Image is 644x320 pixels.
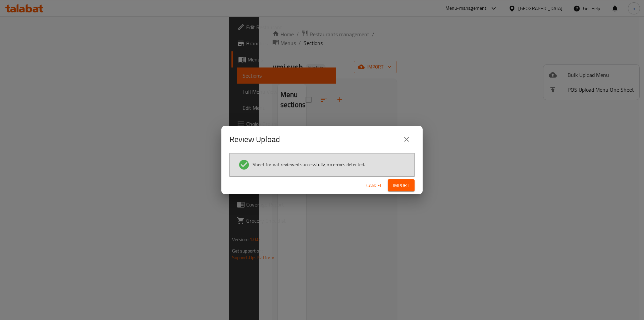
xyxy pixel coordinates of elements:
[388,179,415,192] button: Import
[366,181,382,190] span: Cancel
[229,134,280,145] h2: Review Upload
[398,131,415,147] button: close
[253,161,365,168] span: Sheet format reviewed successfully, no errors detected.
[364,179,385,192] button: Cancel
[393,181,409,190] span: Import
